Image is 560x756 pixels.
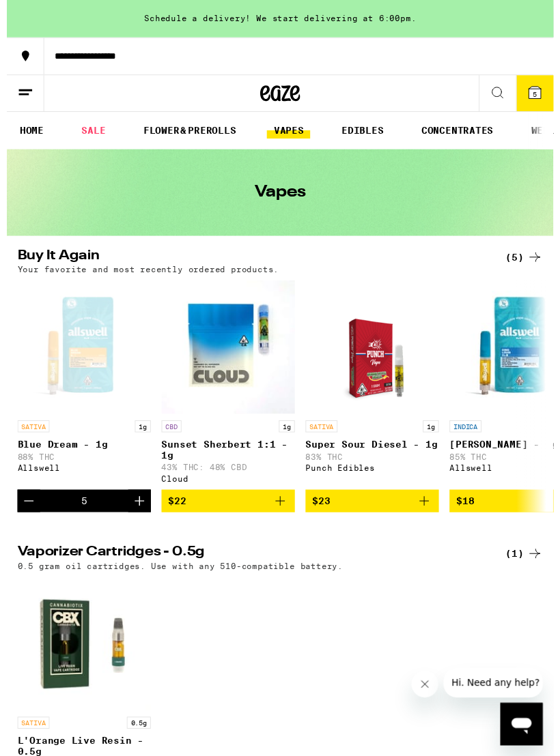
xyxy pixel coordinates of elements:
[321,287,427,424] img: Punch Edibles - Super Sour Diesel - 1g
[131,431,148,443] p: 1g
[306,475,443,484] div: Punch Edibles
[158,450,295,471] p: Sunset Sherbert 1:1 - 1g
[11,272,279,280] p: Your favorite and most recently ordered products.
[313,508,331,519] span: $23
[11,463,148,472] p: 88% THC
[306,450,443,461] p: Super Sour Diesel - 1g
[522,77,560,114] button: 5
[11,475,148,484] div: Allswell
[70,126,108,142] a: SALE
[511,559,549,575] a: (1)
[158,287,295,424] img: Cloud - Sunset Sherbert 1:1 - 1g
[11,431,44,443] p: SATIVA
[158,486,295,495] div: Cloud
[415,687,442,714] iframe: Close message
[11,559,482,575] h2: Vaporizer Cartridges - 0.5g
[123,734,148,746] p: 0.5g
[447,684,549,714] iframe: Message from company
[11,255,482,272] h2: Buy It Again
[11,575,344,584] p: 0.5 gram oil cartridges. Use with any 510-compatible battery.
[460,508,479,519] span: $18
[453,431,486,443] p: INDICA
[158,474,295,483] p: 43% THC: 48% CBD
[158,501,295,525] button: Add to bag
[133,126,242,142] a: FLOWER & PREROLLS
[11,591,148,727] img: Cannabiotix - L'Orange Live Resin - 0.5g
[11,450,148,461] p: Blue Dream - 1g
[539,92,543,100] span: 5
[11,501,34,525] button: Decrement
[306,287,443,501] a: Open page for Super Sour Diesel - 1g from Punch Edibles
[158,287,295,501] a: Open page for Sunset Sherbert 1:1 - 1g from Cloud
[76,508,83,519] div: 5
[306,431,339,443] p: SATIVA
[279,431,295,443] p: 1g
[426,431,443,443] p: 1g
[11,734,44,746] p: SATIVA
[418,126,505,142] a: CONCENTRATES
[6,126,44,142] a: HOME
[165,508,184,519] span: $22
[336,126,393,142] a: EDIBLES
[306,463,443,472] p: 83% THC
[158,431,179,443] p: CBD
[254,189,307,205] h1: Vapes
[11,287,148,501] a: Open page for Blue Dream - 1g from Allswell
[306,501,443,525] button: Add to bag
[124,501,148,525] button: Increment
[511,255,549,272] a: (5)
[266,126,311,142] a: VAPES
